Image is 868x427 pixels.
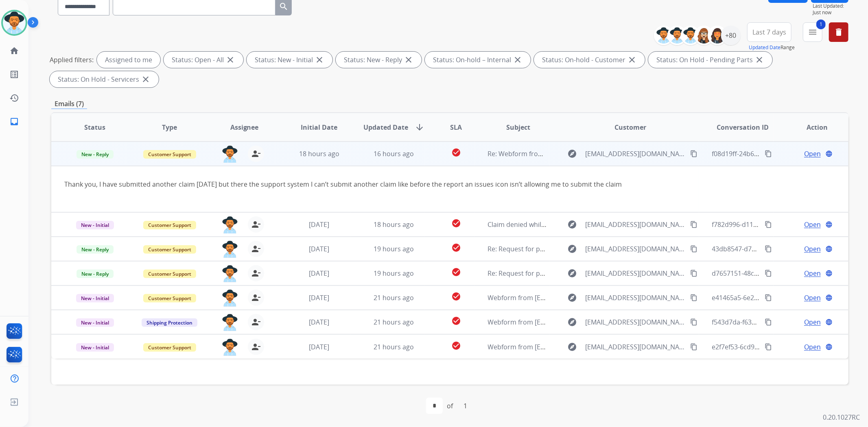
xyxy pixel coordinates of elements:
span: New - Initial [76,318,114,327]
span: [EMAIL_ADDRESS][DOMAIN_NAME] [585,268,685,278]
mat-icon: content_copy [765,343,772,351]
mat-icon: content_copy [765,150,772,157]
div: 1 [457,398,474,414]
mat-icon: close [627,55,637,65]
span: Last 7 days [752,30,786,34]
span: [DATE] [309,293,329,302]
div: +80 [721,26,741,45]
mat-icon: check_circle [451,148,461,157]
span: d7657151-48cf-4494-ae9a-f06fd71f3068 [712,269,831,278]
div: Thank you, I have submitted another claim [DATE] but there the support system I can’t submit anot... [64,179,686,189]
span: Claim denied while under warranty [488,220,595,229]
span: [EMAIL_ADDRESS][DOMAIN_NAME] [585,220,685,229]
mat-icon: check_circle [451,341,461,351]
mat-icon: language [825,318,833,326]
mat-icon: content_copy [690,318,697,326]
mat-icon: language [825,343,833,351]
span: Open [804,342,821,352]
span: New - Initial [76,294,114,303]
span: f08d19ff-24b6-4141-97f3-f0e6233e3370 [712,149,831,158]
mat-icon: language [825,294,833,301]
span: 21 hours ago [374,342,414,351]
div: Assigned to me [97,52,160,68]
div: Status: New - Initial [247,52,332,68]
span: Type [162,122,177,132]
span: Customer Support [143,343,196,352]
mat-icon: explore [567,244,577,254]
span: Assignee [230,122,259,132]
span: New - Reply [77,245,114,254]
mat-icon: check_circle [451,267,461,277]
span: Open [804,268,821,278]
span: 19 hours ago [374,244,414,253]
div: Status: On-hold - Customer [534,52,645,68]
span: Open [804,244,821,254]
span: Re: Request for photos [488,244,558,253]
span: New - Reply [77,150,114,159]
div: of [447,401,453,411]
mat-icon: content_copy [765,221,772,228]
th: Action [774,113,848,142]
span: 18 hours ago [374,220,414,229]
mat-icon: language [825,270,833,277]
span: Subject [506,122,530,132]
img: agent-avatar [222,265,238,282]
mat-icon: content_copy [765,245,772,253]
img: agent-avatar [222,241,238,258]
mat-icon: arrow_downward [415,122,424,132]
mat-icon: search [279,2,289,11]
span: Customer Support [143,294,196,303]
mat-icon: check_circle [451,218,461,228]
span: f543d7da-f638-4d2b-a4bf-db1ca1ddeffc [712,318,833,327]
mat-icon: explore [567,268,577,278]
span: [DATE] [309,244,329,253]
div: Status: On-hold – Internal [425,52,531,68]
span: 21 hours ago [374,293,414,302]
span: 21 hours ago [374,318,414,327]
mat-icon: explore [567,149,577,159]
mat-icon: person_remove [251,268,261,278]
span: [EMAIL_ADDRESS][DOMAIN_NAME] [585,293,685,303]
span: [DATE] [309,318,329,327]
mat-icon: content_copy [690,343,697,351]
mat-icon: person_remove [251,342,261,352]
mat-icon: check_circle [451,316,461,326]
span: 43db8547-d7e1-4fa1-981b-fd5888df7987 [712,244,835,253]
img: agent-avatar [222,290,238,307]
span: [EMAIL_ADDRESS][DOMAIN_NAME] [585,317,685,327]
span: [DATE] [309,269,329,278]
span: Customer Support [143,150,196,159]
mat-icon: explore [567,220,577,229]
mat-icon: explore [567,293,577,303]
mat-icon: content_copy [690,221,697,228]
span: Open [804,220,821,229]
span: 18 hours ago [299,149,339,158]
mat-icon: person_remove [251,317,261,327]
mat-icon: content_copy [765,270,772,277]
img: agent-avatar [222,339,238,356]
span: Shipping Protection [142,318,197,327]
mat-icon: person_remove [251,220,261,229]
span: Customer Support [143,221,196,229]
span: New - Reply [77,270,114,278]
span: f782d996-d113-41cb-89ff-6247c7a9d02a [712,220,834,229]
mat-icon: close [754,55,764,65]
mat-icon: person_remove [251,244,261,254]
div: Status: On Hold - Pending Parts [648,52,772,68]
div: Status: Open - All [164,52,243,68]
span: [EMAIL_ADDRESS][DOMAIN_NAME] [585,149,685,159]
mat-icon: close [315,55,324,65]
span: SLA [450,122,462,132]
span: Webform from [EMAIL_ADDRESS][DOMAIN_NAME] on [DATE] [488,342,672,351]
mat-icon: close [141,74,151,84]
span: [DATE] [309,220,329,229]
span: Just now [813,9,848,16]
span: Customer [614,122,646,132]
mat-icon: history [9,93,19,103]
span: [DATE] [309,342,329,351]
mat-icon: language [825,221,833,228]
span: Re: Webform from [EMAIL_ADDRESS][DOMAIN_NAME] on [DATE] [488,149,683,158]
div: Status: On Hold - Servicers [50,71,159,87]
span: Initial Date [301,122,337,132]
button: Last 7 days [747,22,791,42]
